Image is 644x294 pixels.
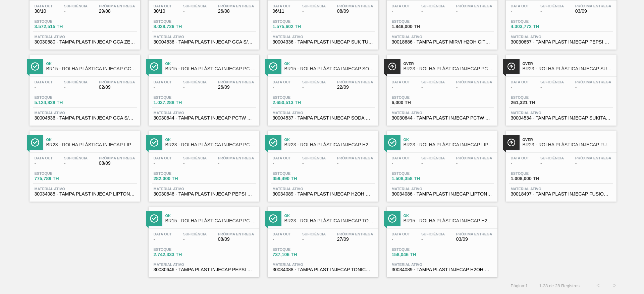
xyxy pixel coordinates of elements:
span: Material ativo [273,263,373,267]
img: Ícone [507,62,516,71]
span: Estoque [35,171,82,175]
span: Próxima Entrega [99,156,135,160]
span: - [64,9,88,14]
span: - [392,85,410,90]
span: 775,789 TH [35,176,82,181]
span: Ok [46,62,137,66]
span: 06/11 [273,9,291,14]
span: 282,000 TH [154,176,201,181]
a: ÍconeOverBR23 - ROLHA PLÁSTICA INJECAP FUSION SHORTData out-Suficiência-Próxima Entrega-Estoque1.... [501,126,620,202]
span: - [302,9,326,14]
img: Ícone [150,214,158,223]
a: ÍconeOkBR15 - ROLHA PLÁSTICA INJECAP H2OH CITRUS SHORTData out-Suficiência-Próxima Entrega03/09Es... [382,202,501,278]
span: Estoque [392,95,439,99]
span: - [218,161,254,166]
span: Suficiência [540,4,564,8]
span: Suficiência [421,232,445,236]
span: Próxima Entrega [575,4,611,8]
span: - [392,237,410,242]
span: Próxima Entrega [218,80,254,84]
span: Ok [284,214,375,218]
span: - [183,85,207,90]
span: Próxima Entrega [456,4,492,8]
span: Suficiência [183,4,207,8]
span: 30004336 - TAMPA PLAST INJECAP SUK TUB S/LINER [273,40,373,45]
img: Ícone [388,62,396,71]
span: Material ativo [511,111,611,115]
span: 30030646 - TAMPA PLAST INJECAP PEPSI ZERO NIV24 [154,267,254,272]
img: Ícone [150,62,158,71]
span: Suficiência [421,80,445,84]
a: ÍconeOkBR15 - ROLHA PLÁSTICA INJECAP GCA SHORTData out-Suficiência-Próxima Entrega02/09Estoque5.1... [24,50,144,126]
span: BR15 - ROLHA PLÁSTICA INJECAP H2OH CITRUS SHORT [404,218,494,223]
span: Data out [392,156,410,160]
span: Data out [273,232,291,236]
span: Suficiência [540,156,564,160]
span: - [183,161,207,166]
span: 30034089 - TAMPA PLAST INJECAP H2OH CITRUS S/LINER [392,267,492,272]
span: - [540,85,564,90]
span: Ok [165,62,256,66]
span: BR23 - ROLHA PLÁSTICA INJECAP SUKITA SHORT [523,66,613,71]
span: 03/09 [575,9,611,14]
span: - [575,161,611,166]
span: Material ativo [273,111,373,115]
span: 30004537 - TAMPA PLAST INJECAP SODA S/LINER [273,116,373,121]
span: 02/09 [99,85,135,90]
span: Ok [284,62,375,66]
span: - [575,85,611,90]
span: Data out [154,4,172,8]
span: 459,490 TH [273,176,320,181]
span: Over [523,138,613,142]
span: - [154,161,172,166]
a: ÍconeOkBR15 - ROLHA PLÁSTICA INJECAP SODA SHORTData out-Suficiência-Próxima Entrega22/09Estoque2.... [263,50,382,126]
span: Suficiência [183,80,207,84]
span: - [337,161,373,166]
span: 1.037,288 TH [154,100,201,105]
span: Data out [273,80,291,84]
span: Material ativo [35,111,135,115]
img: Ícone [150,138,158,147]
span: 29/08 [99,9,135,14]
span: - [273,237,291,242]
span: Data out [273,156,291,160]
span: Material ativo [154,35,254,39]
img: Ícone [507,138,516,147]
span: 6,000 TH [392,100,439,105]
span: - [456,85,492,90]
span: Material ativo [392,263,492,267]
span: Over [523,62,613,66]
span: Material ativo [392,187,492,191]
span: Material ativo [35,35,135,39]
span: Data out [511,4,529,8]
span: Material ativo [511,35,611,39]
span: 1.508,358 TH [392,176,439,181]
span: BR23 - ROLHA PLÁSTICA INJECAP H2OH CITRUS SHORT [284,142,375,147]
span: 30030644 - TAMPA PLAST INJECAP PCTW NIV24 [392,116,492,121]
span: Data out [511,156,529,160]
span: Data out [154,80,172,84]
span: Material ativo [511,187,611,191]
span: - [421,161,445,166]
span: Material ativo [392,111,492,115]
span: 26/08 [218,9,254,14]
span: BR23 - ROLHA PLÁSTICA INJECAP TONICA 1L ZERO CINZA [284,218,375,223]
span: - [456,9,492,14]
span: - [511,85,529,90]
span: 5.124,828 TH [35,100,82,105]
span: Estoque [511,19,558,23]
span: 30/10 [35,9,53,14]
span: Suficiência [64,80,88,84]
span: BR15 - ROLHA PLÁSTICA INJECAP PC ZERO SHORT [165,218,256,223]
span: - [64,161,88,166]
span: Próxima Entrega [575,80,611,84]
span: - [421,9,445,14]
span: Data out [273,4,291,8]
span: 1.848,000 TH [392,24,439,29]
span: - [421,85,445,90]
a: ÍconeOkBR23 - ROLHA PLÁSTICA INJECAP H2OH CITRUS SHORTData out-Suficiência-Próxima Entrega-Estoqu... [263,126,382,202]
span: 1 - 28 de 28 Registros [538,283,580,288]
span: Próxima Entrega [218,4,254,8]
span: - [183,237,207,242]
span: Ok [404,138,494,142]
